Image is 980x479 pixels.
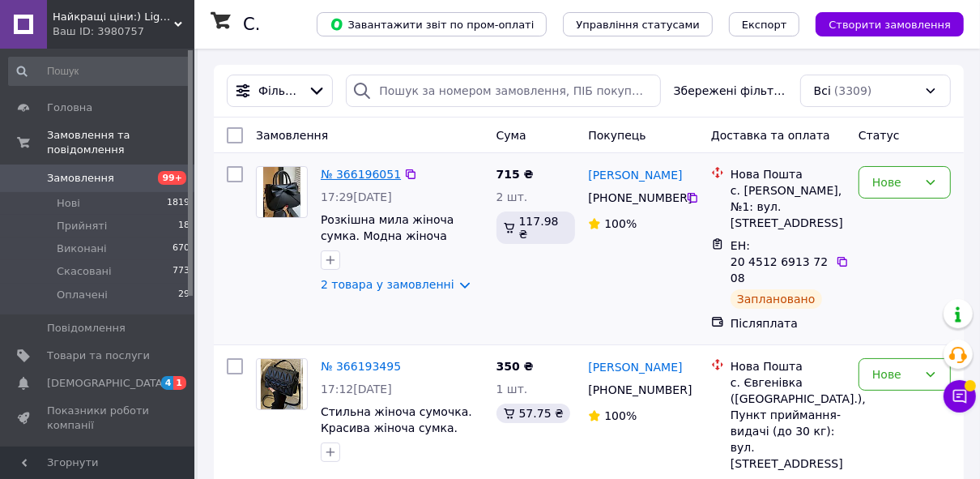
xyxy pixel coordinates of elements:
[729,12,800,36] button: Експорт
[731,315,846,331] div: Післяплата
[321,213,454,259] a: Розкішна мила жіноча сумка. Модна жіноча сумочка
[321,405,472,434] a: Стильна жіноча сумочка. Красива жіноча сумка.
[57,219,107,233] span: Прийняті
[872,366,918,383] div: Нове
[731,182,846,231] div: с. [PERSON_NAME], №1: вул. [STREET_ADDRESS]
[496,129,526,142] span: Cума
[816,12,964,36] button: Створити замовлення
[814,83,831,99] span: Всі
[604,409,637,422] span: 100%
[53,10,174,24] span: Найкращі ціни:) Lightssshop
[731,289,822,309] div: Заплановано
[496,383,528,396] span: 1 шт.
[57,288,108,302] span: Оплачені
[711,129,830,142] span: Доставка та оплата
[859,129,900,142] span: Статус
[330,17,534,32] span: Завантажити звіт по пром-оплаті
[496,212,576,244] div: 117.98 ₴
[346,75,660,107] input: Пошук за номером замовлення, ПІБ покупця, номером телефону, Email, номером накладної
[829,19,951,31] span: Створити замовлення
[588,167,682,183] a: [PERSON_NAME]
[53,24,194,39] div: Ваш ID: 3980757
[261,359,303,409] img: Фото товару
[57,242,107,256] span: Виконані
[161,376,174,390] span: 4
[258,83,301,99] span: Фільтри
[243,15,407,34] h1: Список замовлень
[731,358,846,374] div: Нова Пошта
[585,378,686,401] div: [PHONE_NUMBER]
[47,321,126,336] span: Повідомлення
[585,186,686,209] div: [PHONE_NUMBER]
[321,360,401,373] a: № 366193495
[799,17,964,30] a: Створити замовлення
[321,168,401,181] a: № 366196051
[167,196,190,211] span: 1819
[496,190,528,203] span: 2 шт.
[47,101,92,115] span: Головна
[158,171,186,185] span: 99+
[321,278,454,291] a: 2 товара у замовленні
[834,84,872,97] span: (3309)
[47,376,167,391] span: [DEMOGRAPHIC_DATA]
[576,19,700,31] span: Управління статусами
[173,242,190,256] span: 670
[742,19,787,31] span: Експорт
[496,404,570,423] div: 57.75 ₴
[256,129,328,142] span: Замовлення
[563,12,713,36] button: Управління статусами
[317,12,547,36] button: Завантажити звіт по пром-оплаті
[173,376,186,390] span: 1
[256,358,308,410] a: Фото товару
[173,264,190,279] span: 773
[263,167,300,217] img: Фото товару
[731,239,828,284] span: ЕН: 20 4512 6913 7208
[731,374,846,472] div: с. Євгенівка ([GEOGRAPHIC_DATA].), Пункт приймання-видачі (до 30 кг): вул. [STREET_ADDRESS]
[604,217,637,230] span: 100%
[47,128,194,157] span: Замовлення та повідомлення
[47,171,114,186] span: Замовлення
[588,129,646,142] span: Покупець
[321,190,392,203] span: 17:29[DATE]
[57,264,112,279] span: Скасовані
[57,196,80,211] span: Нові
[8,57,191,86] input: Пошук
[731,166,846,182] div: Нова Пошта
[944,380,976,413] button: Чат з покупцем
[872,173,918,191] div: Нове
[178,219,190,233] span: 18
[674,83,787,99] span: Збережені фільтри:
[47,349,150,363] span: Товари та послуги
[178,288,190,302] span: 29
[256,166,308,218] a: Фото товару
[47,404,150,433] span: Показники роботи компанії
[588,359,682,375] a: [PERSON_NAME]
[321,383,392,396] span: 17:12[DATE]
[496,168,534,181] span: 715 ₴
[496,360,534,373] span: 350 ₴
